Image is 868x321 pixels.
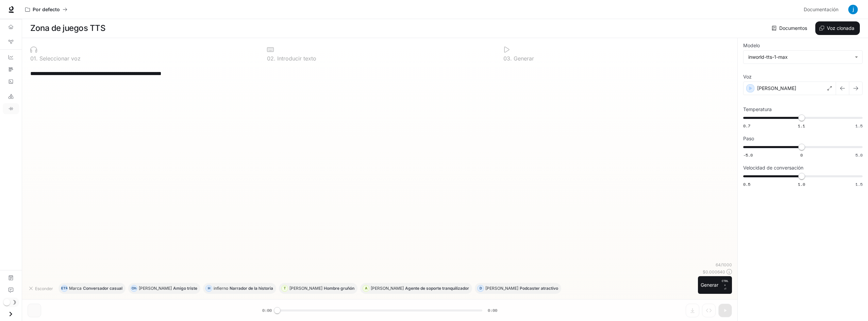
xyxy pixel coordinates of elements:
[3,91,19,102] a: Patio de recreo de LLM
[722,279,729,287] font: CTRL +
[128,283,200,294] button: Oh[PERSON_NAME]Amigo triste
[722,262,732,267] font: 1000
[173,286,197,291] font: Amigo triste
[208,286,210,290] font: H
[277,55,316,62] font: Introducir texto
[744,51,862,64] div: inworld-tts-1-max
[267,55,270,62] font: 0
[214,286,228,291] font: infierno
[35,286,53,291] font: Esconder
[365,286,367,290] font: A
[855,152,863,158] font: 5.0
[703,269,705,274] font: $
[801,3,844,16] a: Documentación
[3,298,10,306] span: Alternar modo oscuro
[503,55,507,62] font: 0
[371,286,404,291] font: [PERSON_NAME]
[284,286,286,290] font: T
[480,286,482,290] font: D
[270,55,274,62] font: 2
[274,55,276,62] font: .
[743,123,750,129] font: 0.7
[743,165,803,171] font: Velocidad de conversación
[855,181,863,187] font: 1.5
[132,286,136,290] font: Oh
[3,76,19,87] a: Registros
[69,286,82,291] font: Marca
[203,283,276,294] button: HinfiernoNarrador de la historia
[279,283,357,294] button: T[PERSON_NAME]Hombre gruñón
[39,55,81,62] font: Seleccionar voz
[510,55,512,62] font: .
[798,181,805,187] font: 1.0
[58,286,71,290] font: METRO
[770,21,810,35] a: Documentos
[230,286,273,291] font: Narrador de la historia
[3,21,19,32] a: Descripción general
[846,3,860,16] button: Avatar de usuario
[30,23,105,33] font: Zona de juegos TTS
[33,6,60,12] font: Por defecto
[779,25,807,31] font: Documentos
[3,103,19,114] a: Zona de juegos TTS
[520,286,558,291] font: Podcaster atractivo
[475,283,561,294] button: D[PERSON_NAME]Podcaster atractivo
[3,52,19,63] a: Paneles de control
[743,106,772,112] font: Temperatura
[705,269,725,274] font: 0.000640
[59,283,126,294] button: METROMarcaConversador casual
[36,55,38,62] font: .
[757,85,796,91] font: [PERSON_NAME]
[800,152,803,158] font: 0
[83,286,122,291] font: Conversador casual
[804,6,838,12] font: Documentación
[724,287,726,290] font: ⏎
[3,36,19,47] a: Registro de gráficos
[22,3,70,16] button: Todos los espacios de trabajo
[360,283,472,294] button: A[PERSON_NAME]Agente de soporte tranquilizador
[748,54,788,60] font: inworld-tts-1-max
[798,123,805,129] font: 1.1
[743,42,760,48] font: Modelo
[3,307,18,321] button: Open drawer
[848,5,858,14] img: Avatar de usuario
[507,55,510,62] font: 3
[485,286,518,291] font: [PERSON_NAME]
[30,55,34,62] font: 0
[815,21,860,35] button: Voz clonada
[743,181,750,187] font: 0.5
[743,152,753,158] font: -5.0
[3,272,19,283] a: Documentación
[405,286,469,291] font: Agente de soporte tranquilizador
[324,286,354,291] font: Hombre gruñón
[855,123,863,129] font: 1.5
[721,262,722,267] font: /
[139,286,172,291] font: [PERSON_NAME]
[28,283,56,294] button: Esconder
[743,74,752,79] font: Voz
[514,55,534,62] font: Generar
[827,25,854,31] font: Voz clonada
[716,262,721,267] font: 64
[289,286,322,291] font: [PERSON_NAME]
[743,136,754,141] font: Paso
[3,64,19,75] a: Rastros
[698,276,732,294] button: GenerarCTRL +⏎
[3,285,19,296] a: Comentario
[701,282,718,288] font: Generar
[34,55,36,62] font: 1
